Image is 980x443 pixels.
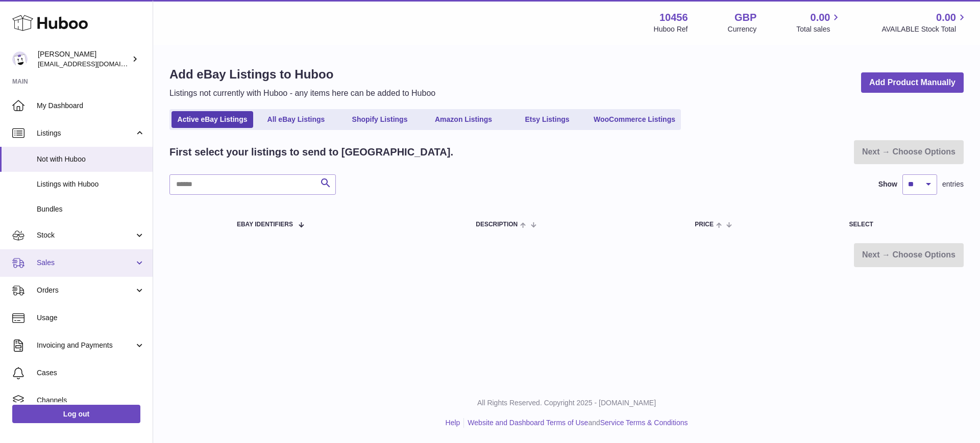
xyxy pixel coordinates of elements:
[37,258,134,268] span: Sales
[476,221,518,228] span: Description
[255,111,337,128] a: All eBay Listings
[37,204,145,214] span: Bundles
[37,128,134,138] span: Listings
[590,111,679,128] a: WooCommerce Listings
[237,221,293,228] span: eBay Identifiers
[942,179,964,189] span: entries
[446,419,460,427] a: Help
[423,111,504,128] a: Amazon Listings
[38,60,150,68] span: [EMAIL_ADDRESS][DOMAIN_NAME]
[796,24,842,34] span: Total sales
[171,111,253,128] a: Active eBay Listings
[849,221,953,228] div: Select
[936,11,956,24] span: 0.00
[878,179,897,189] label: Show
[37,341,134,350] span: Invoicing and Payments
[506,111,588,128] a: Etsy Listings
[695,221,714,228] span: Price
[37,154,145,164] span: Not with Huboo
[654,24,688,34] div: Huboo Ref
[12,51,28,67] img: internalAdmin-10456@internal.huboo.com
[468,419,588,427] a: Website and Dashboard Terms of Use
[12,405,140,423] a: Log out
[659,11,688,24] strong: 10456
[600,419,688,427] a: Service Terms & Conditions
[811,11,830,24] span: 0.00
[37,368,145,378] span: Cases
[339,111,421,128] a: Shopify Listings
[861,72,964,93] a: Add Product Manually
[161,398,972,408] p: All Rights Reserved. Copyright 2025 - [DOMAIN_NAME]
[169,66,435,83] h1: Add eBay Listings to Huboo
[796,11,842,34] a: 0.00 Total sales
[881,24,968,34] span: AVAILABLE Stock Total
[37,101,145,111] span: My Dashboard
[728,24,757,34] div: Currency
[38,49,130,69] div: [PERSON_NAME]
[169,145,453,159] h2: First select your listings to send to [GEOGRAPHIC_DATA].
[37,396,145,405] span: Channels
[881,11,968,34] a: 0.00 AVAILABLE Stock Total
[464,418,688,428] li: and
[37,230,134,240] span: Stock
[37,285,134,295] span: Orders
[169,88,435,99] p: Listings not currently with Huboo - any items here can be added to Huboo
[37,179,145,189] span: Listings with Huboo
[37,313,145,323] span: Usage
[734,11,756,24] strong: GBP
